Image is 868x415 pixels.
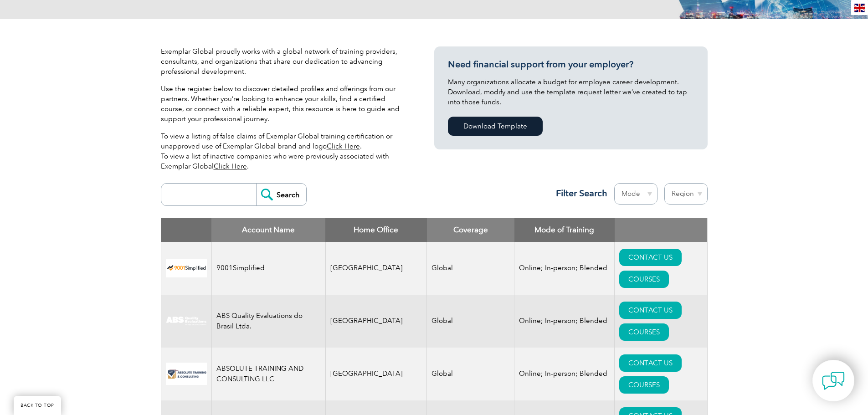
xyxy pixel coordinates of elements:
[514,242,615,295] td: Online; In-person; Blended
[325,242,427,295] td: [GEOGRAPHIC_DATA]
[448,59,694,70] h3: Need financial support from your employer?
[211,218,325,242] th: Account Name: activate to sort column descending
[256,184,306,205] input: Search
[327,142,360,150] a: Click Here
[166,259,207,277] img: 37c9c059-616f-eb11-a812-002248153038-logo.png
[166,316,207,326] img: c92924ac-d9bc-ea11-a814-000d3a79823d-logo.jpg
[427,218,514,242] th: Coverage: activate to sort column ascending
[166,363,207,385] img: 16e092f6-eadd-ed11-a7c6-00224814fd52-logo.png
[161,131,407,171] p: To view a listing of false claims of Exemplar Global training certification or unapproved use of ...
[854,4,865,12] img: en
[214,162,247,170] a: Click Here
[615,218,707,242] th: : activate to sort column ascending
[619,249,682,266] a: CONTACT US
[619,323,669,341] a: COURSES
[325,295,427,348] td: [GEOGRAPHIC_DATA]
[427,242,514,295] td: Global
[550,188,607,199] h3: Filter Search
[161,46,407,77] p: Exemplar Global proudly works with a global network of training providers, consultants, and organ...
[325,218,427,242] th: Home Office: activate to sort column ascending
[14,396,61,415] a: BACK TO TOP
[514,348,615,400] td: Online; In-person; Blended
[514,295,615,348] td: Online; In-person; Blended
[211,348,325,400] td: ABSOLUTE TRAINING AND CONSULTING LLC
[619,354,682,372] a: CONTACT US
[619,302,682,319] a: CONTACT US
[448,77,694,107] p: Many organizations allocate a budget for employee career development. Download, modify and use th...
[448,117,543,136] a: Download Template
[325,348,427,400] td: [GEOGRAPHIC_DATA]
[211,295,325,348] td: ABS Quality Evaluations do Brasil Ltda.
[211,242,325,295] td: 9001Simplified
[822,369,845,392] img: contact-chat.png
[619,376,669,394] a: COURSES
[427,348,514,400] td: Global
[514,218,615,242] th: Mode of Training: activate to sort column ascending
[427,295,514,348] td: Global
[619,271,669,288] a: COURSES
[161,84,407,124] p: Use the register below to discover detailed profiles and offerings from our partners. Whether you...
